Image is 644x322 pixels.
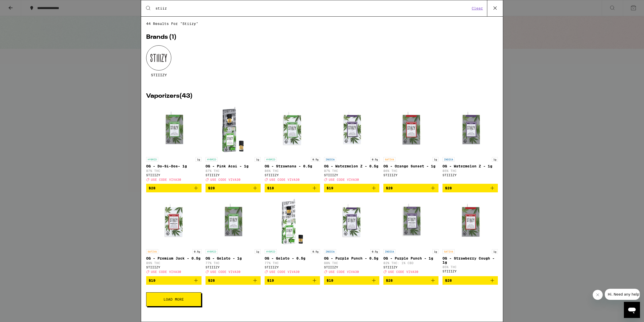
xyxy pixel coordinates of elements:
[210,178,240,181] span: USE CODE VIVA30
[164,298,184,301] span: Load More
[383,173,439,177] div: STIIIZY
[327,278,333,282] span: $19
[370,157,379,162] p: 0.5g
[146,266,202,269] div: STIIIZY
[442,276,498,285] button: Add to bag
[327,196,377,247] img: STIIIZY - OG - Purple Punch - 0.5g
[445,196,495,247] img: STIIIZY - OG - Strawberry Cough - 1g
[265,256,320,260] p: OG - Gelato - 0.5g
[383,261,439,265] p: 82% THC: 1% CBD
[324,104,379,184] a: Open page for OG - Watermelon Z - 0.5g from STIIIZY
[442,265,498,269] p: 85% THC
[146,184,202,192] button: Add to bag
[442,196,498,276] a: Open page for OG - Strawberry Cough - 1g from STIIIZY
[432,157,438,162] p: 1g
[146,34,498,40] h2: Brands ( 1 )
[206,184,261,192] button: Add to bag
[383,104,439,184] a: Open page for OG - Orange Sunset - 1g from STIIIZY
[265,276,320,285] button: Add to bag
[492,249,498,254] p: 1g
[206,169,261,172] p: 87% THC
[146,164,202,168] p: OG - Do-Si-Dos- 1g
[327,186,333,190] span: $19
[255,249,261,254] p: 1g
[329,270,359,274] span: USE CODE VIVA30
[383,157,395,162] p: SATIVA
[265,196,320,276] a: Open page for OG - Gelato - 0.5g from STIIIZY
[265,104,320,184] a: Open page for OG - Strawnana - 0.5g from STIIIZY
[149,278,155,282] span: $19
[208,278,215,282] span: $28
[151,270,181,274] span: USE CODE VIVA30
[210,270,240,274] span: USE CODE VIVA30
[269,270,300,274] span: USE CODE VIVA30
[624,302,640,318] iframe: Button to launch messaging window
[146,276,202,285] button: Add to bag
[146,157,158,162] p: HYBRID
[149,104,199,155] img: STIIIZY - OG - Do-Si-Dos- 1g
[383,249,395,254] p: INDICA
[442,173,498,177] div: STIIIZY
[432,249,438,254] p: 1g
[206,266,261,269] div: STIIIZY
[324,173,379,177] div: STIIIZY
[206,261,261,265] p: 77% THC
[265,173,320,177] div: STIIIZY
[255,157,261,162] p: 1g
[206,256,261,260] p: OG - Gelato - 1g
[324,196,379,276] a: Open page for OG - Purple Punch - 0.5g from STIIIZY
[206,157,218,162] p: HYBRID
[206,249,218,254] p: HYBRID
[445,186,452,190] span: $28
[146,169,202,172] p: 87% THC
[265,164,320,168] p: OG - Strawnana - 0.5g
[324,276,379,285] button: Add to bag
[146,196,202,276] a: Open page for OG - Premium Jack - 0.5g from STIIIZY
[267,104,317,155] img: STIIIZY - OG - Strawnana - 0.5g
[383,164,439,168] p: OG - Orange Sunset - 1g
[265,261,320,265] p: 77% THC
[208,104,258,155] img: STIIIZY - OG - Pink Acai - 1g
[386,196,436,247] img: STIIIZY - OG - Purple Punch - 1g
[311,157,320,162] p: 0.5g
[265,266,320,269] div: STIIIZY
[146,104,202,184] a: Open page for OG - Do-Si-Dos- 1g from STIIIZY
[442,164,498,168] p: OG - Watermelon Z - 1g
[492,157,498,162] p: 1g
[386,104,436,155] img: STIIIZY - OG - Orange Sunset - 1g
[386,186,393,190] span: $28
[146,292,201,306] button: Load More
[324,157,336,162] p: INDICA
[324,261,379,265] p: 88% THC
[208,186,215,190] span: $28
[206,104,261,184] a: Open page for OG - Pink Acai - 1g from STIIIZY
[445,104,495,155] img: STIIIZY - OG - Watermelon Z - 1g
[470,6,485,11] button: Clear
[265,157,277,162] p: HYBRID
[324,164,379,168] p: OG - Watermelon Z - 0.5g
[605,289,640,300] iframe: Message from company
[151,178,181,181] span: USE CODE VIVA30
[386,278,393,282] span: $28
[383,276,439,285] button: Add to bag
[195,157,202,162] p: 1g
[593,290,603,300] iframe: Close message
[265,249,277,254] p: HYBRID
[267,186,274,190] span: $18
[442,184,498,192] button: Add to bag
[151,73,167,77] span: STIIIZY
[208,196,258,247] img: STIIIZY - OG - Gelato - 1g
[370,249,379,254] p: 0.5g
[383,196,439,276] a: Open page for OG - Purple Punch - 1g from STIIIZY
[383,184,439,192] button: Add to bag
[329,178,359,181] span: USE CODE VIVA30
[442,256,498,264] p: OG - Strawberry Cough - 1g
[206,196,261,276] a: Open page for OG - Gelato - 1g from STIIIZY
[206,173,261,177] div: STIIIZY
[445,278,452,282] span: $28
[265,169,320,172] p: 86% THC
[192,249,202,254] p: 0.5g
[267,278,274,282] span: $19
[327,104,377,155] img: STIIIZY - OG - Watermelon Z - 0.5g
[146,261,202,265] p: 89% THC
